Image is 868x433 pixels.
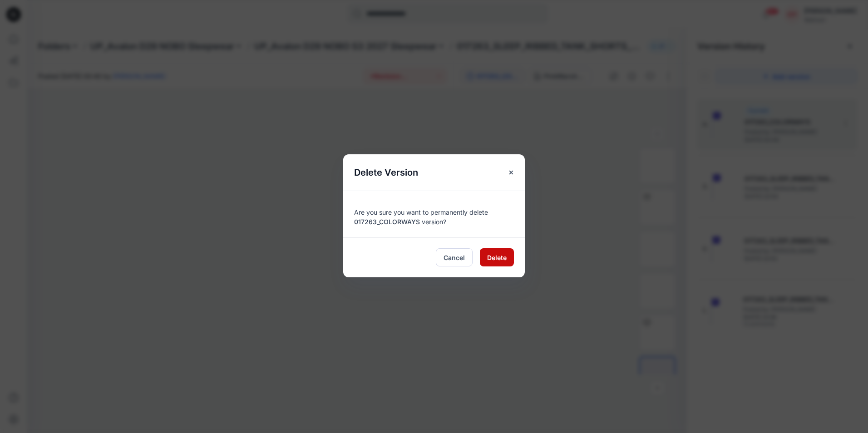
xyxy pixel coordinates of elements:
[503,164,519,181] button: Close
[354,218,420,226] span: 017263_COLORWAYS
[343,154,429,191] h5: Delete Version
[436,248,473,266] button: Cancel
[354,202,514,226] div: Are you sure you want to permanently delete version?
[480,248,514,266] button: Delete
[487,253,507,262] span: Delete
[444,253,465,262] span: Cancel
